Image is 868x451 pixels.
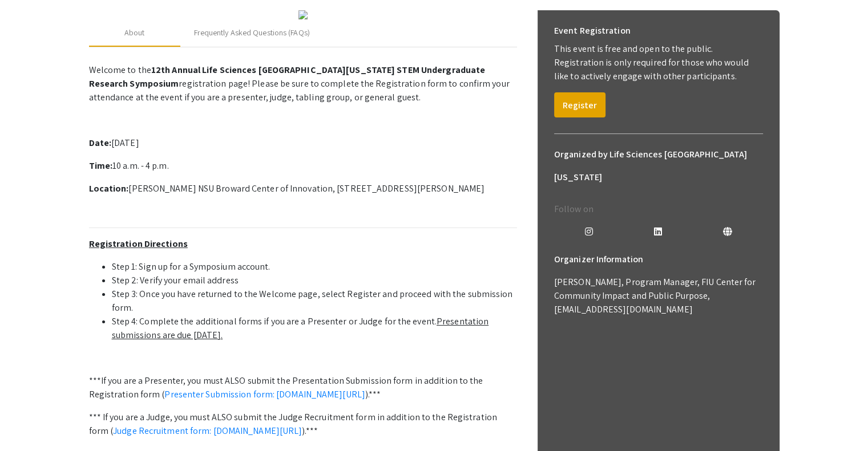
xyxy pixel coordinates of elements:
u: Registration Directions [89,238,188,250]
button: Register [554,92,605,117]
a: Presenter Submission form: [DOMAIN_NAME][URL] [164,388,365,400]
a: Judge Recruitment form: [DOMAIN_NAME][URL] [113,425,302,437]
li: Step 2: Verify your email address [112,274,517,287]
strong: Location: [89,182,129,194]
p: [PERSON_NAME] NSU Broward Center of Innovation, [STREET_ADDRESS][PERSON_NAME] [89,182,517,196]
li: Step 1: Sign up for a Symposium account. [112,260,517,274]
li: Step 4: Complete the additional forms if you are a Presenter or Judge for the event. [112,315,517,342]
strong: Time: [89,160,113,172]
p: *** If you are a Judge, you must ALSO submit the Judge Recruitment form in addition to the Regist... [89,411,517,438]
p: Follow on [554,202,763,216]
u: Presentation submissions are due [DATE]. [112,315,489,341]
h6: Event Registration [554,19,631,42]
p: Welcome to the registration page! Please be sure to complete the Registration form to confirm you... [89,63,517,104]
iframe: Chat [9,400,49,442]
div: Frequently Asked Questions (FAQs) [194,27,310,39]
img: 32153a09-f8cb-4114-bf27-cfb6bc84fc69.png [298,10,308,19]
p: ***If you are a Presenter, you must ALSO submit the Presentation Submission form in addition to t... [89,374,517,401]
strong: Date: [89,137,112,149]
h6: Organized by Life Sciences [GEOGRAPHIC_DATA][US_STATE] [554,143,763,189]
li: Step 3: Once you have returned to the Welcome page, select Register and proceed with the submissi... [112,287,517,315]
h6: Organizer Information [554,248,763,271]
strong: 12th Annual Life Sciences [GEOGRAPHIC_DATA][US_STATE] STEM Undergraduate Research Symposium [89,64,486,90]
p: This event is free and open to the public. Registration is only required for those who would like... [554,42,763,83]
p: [PERSON_NAME], Program Manager, FIU Center for Community Impact and Public Purpose, [EMAIL_ADDRES... [554,275,763,316]
p: [DATE] [89,136,517,150]
p: 10 a.m. - 4 p.m. [89,159,517,173]
div: About [124,27,145,39]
